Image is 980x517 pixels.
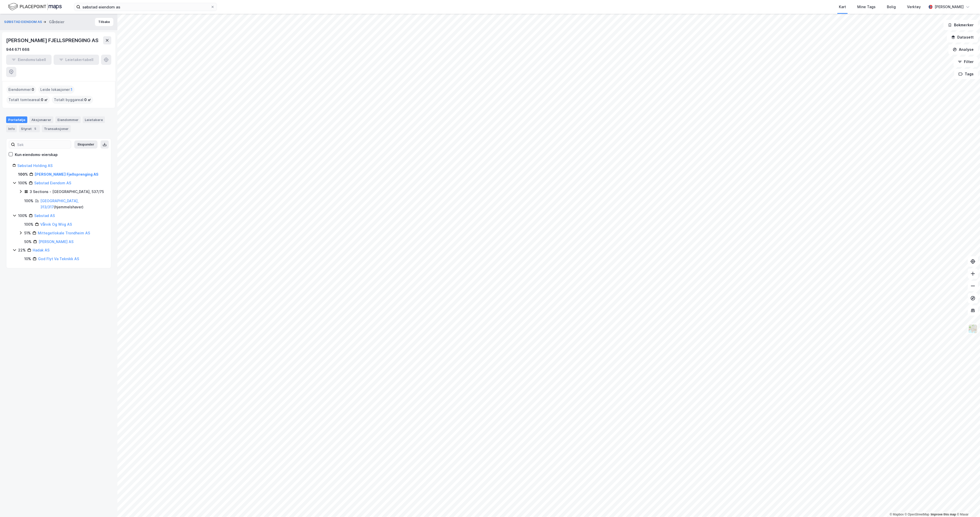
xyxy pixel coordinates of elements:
a: Vårvik Og Wiig AS [40,222,72,226]
div: Eiendommer : [6,86,36,94]
div: 50% [24,239,32,245]
button: Filter [953,57,978,67]
div: Gårdeier [49,19,64,25]
a: Søbstad Eiendom AS [34,181,71,185]
img: logo.f888ab2527a4732fd821a326f86c7f29.svg [8,2,62,11]
a: Søbstad AS [34,213,55,218]
button: Tags [954,69,978,79]
div: 22% [18,247,26,253]
div: Kontrollprogram for chat [954,492,980,517]
button: SØBSTAD EIENDOM AS [4,19,43,25]
a: God Flyt Va Teknikk AS [38,257,79,261]
iframe: Chat Widget [954,492,980,517]
div: Totalt tomteareal : [6,96,50,104]
div: 100% [18,213,27,219]
input: Søk på adresse, matrikkel, gårdeiere, leietakere eller personer [80,3,211,11]
img: Z [968,324,978,334]
div: 5 [33,126,38,131]
div: 944 671 668 [6,46,30,53]
a: [PERSON_NAME] Fjellsprenging AS [35,172,99,176]
div: Leietakere [83,116,105,123]
div: Kun eiendoms-eierskap [15,152,58,158]
span: 0 ㎡ [41,97,48,103]
a: [GEOGRAPHIC_DATA], 313/317 [40,199,79,209]
div: 100% [18,180,27,186]
div: 100% [18,171,28,177]
div: Verktøy [907,4,921,10]
div: 51% [24,230,31,236]
div: [PERSON_NAME] FJELLSPRENGING AS [6,36,100,44]
div: [PERSON_NAME] [935,4,964,10]
div: Bolig [887,4,896,10]
a: Improve this map [931,513,956,516]
div: Portefølje [6,116,27,123]
div: Kart [839,4,846,10]
span: 1 [71,87,72,93]
span: 0 [32,87,34,93]
div: Totalt byggareal : [52,96,93,104]
button: Ekspander [74,140,97,149]
a: Mapbox [890,513,904,516]
button: Analyse [948,44,978,55]
div: Transaksjoner [42,125,71,132]
div: Styret [19,125,40,132]
span: 0 ㎡ [84,97,91,103]
button: Datasett [947,32,978,42]
div: Info [6,125,17,132]
div: ( hjemmelshaver ) [40,198,105,210]
button: Tilbake [95,18,113,26]
div: Eiendommer [55,116,81,123]
div: 100% [24,221,33,227]
div: 3 Sections - [GEOGRAPHIC_DATA], 537/75 [30,189,104,195]
div: Aksjonærer [29,116,53,123]
a: Mittegetlokale Trondheim AS [38,231,90,235]
div: Mine Tags [857,4,876,10]
a: Søbstad Holding AS [17,163,53,168]
div: 10% [24,256,31,262]
div: 100% [24,198,33,204]
a: [PERSON_NAME] AS [39,239,73,244]
input: Søk [15,141,71,148]
div: Leide lokasjoner : [38,86,75,94]
button: Bokmerker [944,20,978,30]
a: Hadak AS [33,248,50,252]
a: OpenStreetMap [905,513,929,516]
